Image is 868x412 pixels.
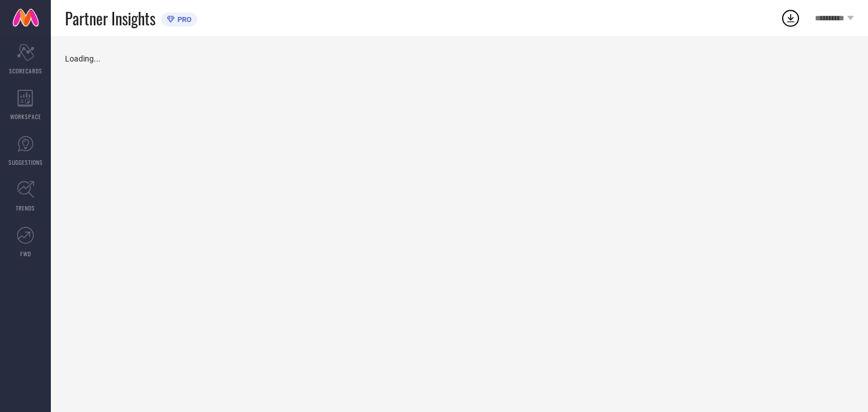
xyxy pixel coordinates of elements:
span: Partner Insights [65,7,155,30]
span: TRENDS [16,204,35,212]
span: SCORECARDS [9,67,42,75]
span: SUGGESTIONS [8,158,43,166]
span: FWD [20,249,31,258]
span: WORKSPACE [10,112,41,121]
div: Open download list [780,8,801,28]
span: PRO [175,15,192,24]
span: Loading... [65,54,101,63]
